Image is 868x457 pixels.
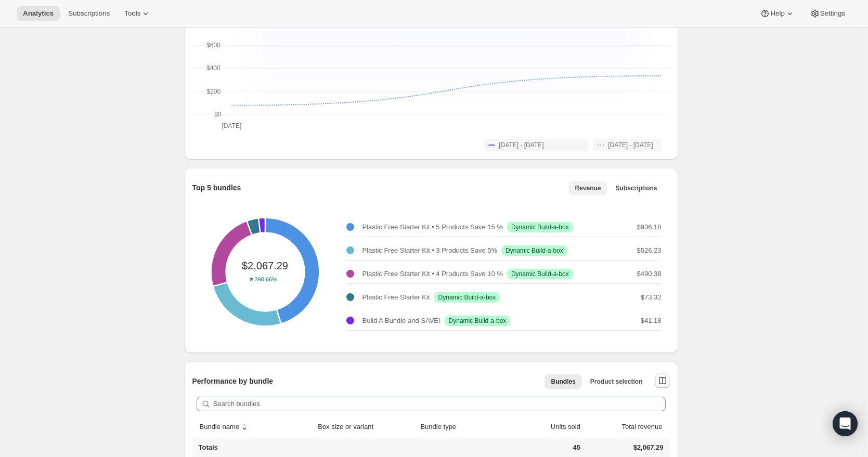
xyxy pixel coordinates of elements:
span: [DATE] - [DATE] [499,141,543,149]
span: Subscriptions [615,184,657,192]
text: $400 [206,64,220,72]
span: Subscriptions [68,9,110,18]
button: sort ascending byBundle name [198,417,252,437]
input: Search bundles [213,397,666,411]
button: Box size or variant [316,417,385,437]
button: Tools [118,6,157,21]
button: Help [754,6,801,21]
p: $73.32 [641,292,662,303]
button: [DATE] - [DATE] [484,139,588,151]
span: Settings [820,9,845,18]
p: Plastic Free Starter Kit [362,292,430,303]
span: Dynamic Build-a-box [449,317,507,325]
span: Dynamic Build-a-box [511,223,569,231]
span: Dynamic Build-a-box [506,246,563,255]
text: [DATE] [222,122,241,129]
button: Analytics [17,6,60,21]
span: Tools [124,9,140,18]
p: Top 5 bundles [192,182,241,193]
p: Build A Bundle and SAVE! [362,316,441,326]
span: Dynamic Build-a-box [511,270,569,278]
p: $41.18 [641,316,662,326]
span: Help [770,9,784,18]
p: Plastic Free Starter Kit • 5 Products Save 15 % [362,222,503,232]
p: $526.23 [637,245,662,256]
span: Bundles [551,377,575,386]
span: Dynamic Build-a-box [438,293,496,302]
button: Total revenue [610,417,664,437]
button: Units sold [539,417,582,437]
span: Analytics [23,9,54,18]
p: Plastic Free Starter Kit • 3 Products Save 5% [362,245,498,256]
span: Product selection [590,377,643,386]
button: [DATE] - [DATE] [593,139,661,151]
p: $936.18 [637,222,662,232]
text: $600 [206,42,221,49]
span: Revenue [575,184,601,192]
button: Settings [804,6,851,21]
p: Plastic Free Starter Kit • 4 Products Save 10 % [362,269,503,279]
button: Bundle type [419,417,468,437]
text: $0 [214,111,222,118]
span: [DATE] - [DATE] [608,141,653,149]
button: Subscriptions [62,6,116,21]
p: $490.38 [637,269,662,279]
p: Performance by bundle [192,376,274,386]
text: $200 [206,88,221,95]
div: Open Intercom Messenger [833,411,858,436]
